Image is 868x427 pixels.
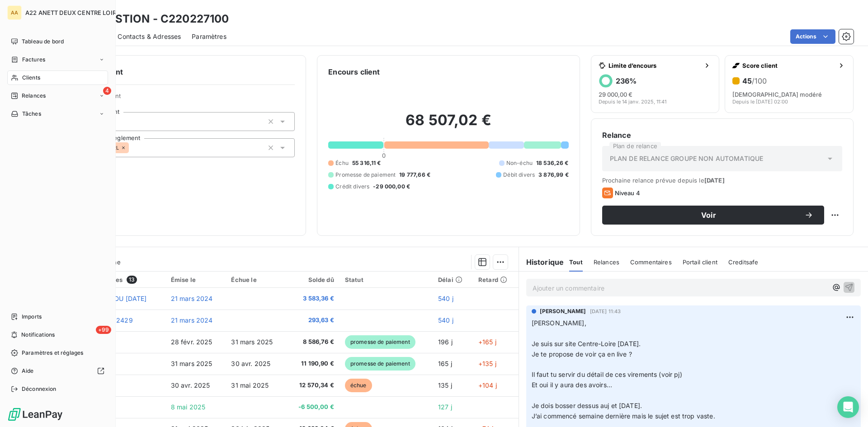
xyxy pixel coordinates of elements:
h6: 236 % [616,76,637,85]
span: J’ai commencé semaine dernière mais le sujet est trop vaste. [532,412,715,420]
span: Paramètres et réglages [22,349,83,357]
span: -29 000,00 € [373,183,410,191]
button: Actions [790,29,835,44]
span: 31 mars 2025 [231,338,273,346]
span: Voir [613,211,804,219]
span: Factures [22,56,45,64]
span: PLAN DE RELANCE GROUPE NON AUTOMATIQUE [610,154,764,163]
span: +135 j [478,360,496,367]
h6: 45 [742,76,767,85]
span: 21 mars 2024 [171,295,213,302]
span: Propriétés Client [73,92,295,105]
span: Échu [335,159,349,167]
h6: Informations client [55,66,295,77]
span: 0 [382,152,386,159]
span: -6 500,00 € [291,403,334,412]
span: Débit divers [503,171,535,179]
span: Clients [22,74,40,82]
span: 540 j [438,295,453,302]
input: Ajouter une valeur [129,144,136,152]
span: 293,63 € [291,316,334,325]
span: 8 586,76 € [291,338,334,347]
span: /100 [752,76,767,85]
h3: MK GESTION - C220227100 [80,11,229,27]
span: Notifications [21,331,55,339]
span: 196 j [438,338,453,346]
div: Solde dû [291,276,334,283]
span: A22 ANETT DEUX CENTRE LOIRE [25,9,120,16]
span: 4 [103,87,111,95]
div: Émise le [171,276,221,283]
span: 12 570,34 € [291,381,334,390]
span: [DATE] 11:43 [590,309,621,314]
span: Je suis sur site Centre-Loire [DATE]. [532,340,641,347]
span: promesse de paiement [345,357,415,371]
img: Logo LeanPay [7,407,63,422]
span: Et oui il y aura des avoirs… [532,381,612,389]
span: Commentaires [630,258,672,266]
span: 19 777,66 € [399,171,430,179]
span: 55 316,11 € [352,159,381,167]
span: 30 avr. 2025 [231,360,270,367]
span: Je te propose de voir ça en live ? [532,350,632,358]
span: 18 536,26 € [536,159,569,167]
span: 31 mai 2025 [231,381,269,389]
span: 3 876,99 € [538,171,569,179]
span: Depuis le [DATE] 02:00 [732,99,788,104]
span: +165 j [478,338,496,346]
span: Aide [22,367,34,375]
span: Imports [22,313,42,321]
a: Aide [7,364,108,378]
span: Je dois bosser dessus auj et [DATE]. [532,402,642,409]
span: Crédit divers [335,183,369,191]
h2: 68 507,02 € [328,111,568,138]
span: Il faut tu servir du détail de ces virements (voir pj) [532,371,682,378]
button: Score client45/100[DEMOGRAPHIC_DATA] modéréDepuis le [DATE] 02:00 [725,55,854,113]
span: 127 j [438,403,452,411]
span: Tableau de bord [22,38,64,46]
span: 31 mars 2025 [171,360,212,367]
div: Open Intercom Messenger [837,396,859,418]
span: [DATE] [704,177,725,184]
div: AA [7,5,22,20]
span: Portail client [683,258,717,266]
span: Score client [742,62,834,69]
span: +99 [96,326,111,334]
span: Creditsafe [728,258,759,266]
span: 8 mai 2025 [171,403,206,411]
span: 3 583,36 € [291,294,334,303]
button: Limite d’encours236%29 000,00 €Depuis le 14 janv. 2025, 11:41 [591,55,720,113]
span: Déconnexion [22,385,57,393]
span: promesse de paiement [345,335,415,349]
span: Relances [594,258,619,266]
span: Paramètres [192,32,226,41]
span: +104 j [478,381,497,389]
span: Tout [569,258,583,266]
div: Statut [345,276,427,283]
span: Relances [22,92,46,100]
span: 28 févr. 2025 [171,338,212,346]
span: 21 mars 2024 [171,316,213,324]
span: Limite d’encours [609,62,700,69]
span: [PERSON_NAME] [540,307,586,315]
h6: Relance [602,130,842,141]
span: 13 [127,276,137,284]
span: échue [345,379,372,392]
span: Niveau 4 [615,189,640,197]
h6: Historique [519,257,564,267]
button: Voir [602,206,824,225]
h6: Encours client [328,66,380,77]
span: 135 j [438,381,452,389]
span: Tâches [22,110,41,118]
span: 11 190,90 € [291,359,334,368]
span: Contacts & Adresses [118,32,181,41]
span: [PERSON_NAME], [532,319,586,327]
div: Échue le [231,276,280,283]
span: 540 j [438,316,453,324]
span: Prochaine relance prévue depuis le [602,177,842,184]
span: [DEMOGRAPHIC_DATA] modéré [732,91,822,98]
span: 165 j [438,360,452,367]
span: 30 avr. 2025 [171,381,210,389]
div: Retard [478,276,513,283]
span: 29 000,00 € [599,91,632,98]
